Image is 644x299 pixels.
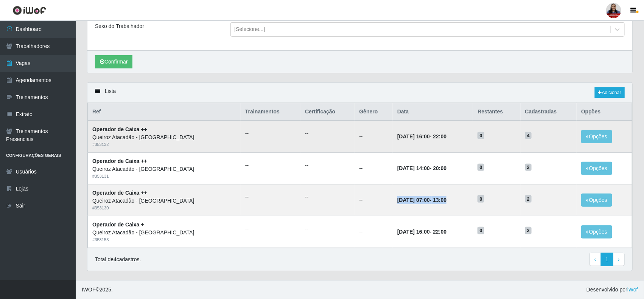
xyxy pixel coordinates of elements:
th: Restantes [473,103,520,121]
time: [DATE] 16:00 [397,229,430,235]
label: Sexo do Trabalhador [95,22,144,30]
span: IWOF [82,287,96,293]
td: -- [355,216,392,248]
div: # 353131 [92,173,236,180]
ul: -- [245,130,296,138]
span: 2 [525,227,532,234]
span: 0 [478,132,484,139]
span: Desenvolvido por [586,286,638,294]
button: Opções [581,194,612,207]
button: Opções [581,225,612,239]
span: © 2025 . [82,286,113,294]
time: [DATE] 07:00 [397,197,430,203]
th: Data [393,103,473,121]
strong: - [397,165,446,171]
time: [DATE] 16:00 [397,133,430,139]
span: ‹ [594,256,596,262]
td: -- [355,121,392,152]
span: 2 [525,164,532,171]
th: Ref [88,103,241,121]
ul: -- [245,161,296,169]
ul: -- [245,225,296,233]
ul: -- [305,225,350,233]
strong: Operador de Caixa ++ [92,190,147,196]
th: Opções [577,103,632,121]
div: Queiroz Atacadão - [GEOGRAPHIC_DATA] [92,133,236,141]
div: Queiroz Atacadão - [GEOGRAPHIC_DATA] [92,229,236,237]
strong: - [397,133,446,139]
a: Next [613,253,625,266]
a: 1 [601,253,614,266]
p: Total de 4 cadastros. [95,256,141,263]
ul: -- [305,193,350,201]
ul: -- [305,161,350,169]
nav: pagination [590,253,625,266]
button: Confirmar [95,55,132,68]
time: 22:00 [433,229,447,235]
th: Certificação [300,103,355,121]
div: # 353132 [92,141,236,148]
th: Trainamentos [241,103,300,121]
a: iWof [627,287,638,293]
div: Queiroz Atacadão - [GEOGRAPHIC_DATA] [92,197,236,205]
span: 0 [478,227,484,234]
strong: Operador de Caixa + [92,222,144,228]
div: Queiroz Atacadão - [GEOGRAPHIC_DATA] [92,165,236,173]
span: 0 [478,164,484,171]
button: Opções [581,130,612,143]
img: CoreUI Logo [12,6,46,15]
strong: Operador de Caixa ++ [92,158,147,164]
span: 0 [478,195,484,203]
time: [DATE] 14:00 [397,165,430,171]
th: Gênero [355,103,392,121]
a: Adicionar [595,87,625,98]
td: -- [355,153,392,184]
th: Cadastradas [521,103,577,121]
td: -- [355,184,392,216]
time: 22:00 [433,133,447,139]
a: Previous [590,253,601,266]
span: 2 [525,195,532,203]
button: Opções [581,162,612,175]
div: Lista [87,83,632,103]
div: # 353130 [92,205,236,211]
div: [Selecione...] [235,26,265,34]
time: 13:00 [433,197,447,203]
span: 4 [525,132,532,139]
div: # 353153 [92,237,236,243]
time: 20:00 [433,165,447,171]
strong: - [397,197,446,203]
ul: -- [245,193,296,201]
span: › [618,256,620,262]
ul: -- [305,130,350,138]
strong: Operador de Caixa ++ [92,126,147,132]
strong: - [397,229,446,235]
